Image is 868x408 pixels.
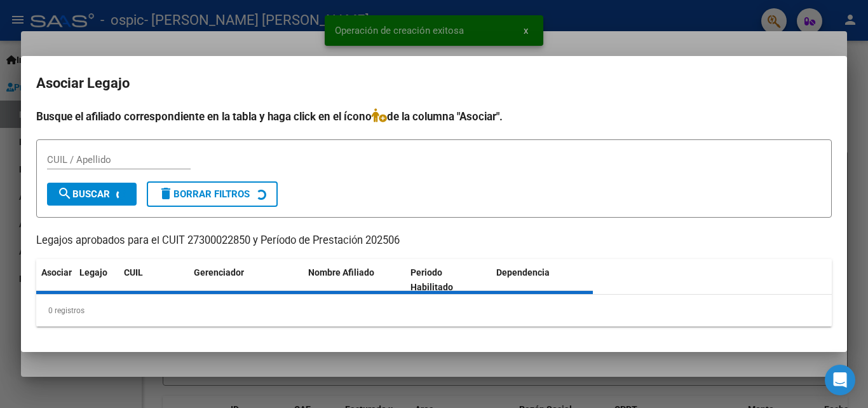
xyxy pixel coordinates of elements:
[79,267,107,278] span: Legajo
[41,267,72,278] span: Asociar
[119,259,189,301] datatable-header-cell: CUIL
[491,259,593,301] datatable-header-cell: Dependencia
[496,267,550,278] span: Dependencia
[825,365,855,395] div: Open Intercom Messenger
[57,186,72,201] mat-icon: search
[74,259,119,301] datatable-header-cell: Legajo
[36,259,74,301] datatable-header-cell: Asociar
[405,259,491,301] datatable-header-cell: Periodo Habilitado
[410,267,453,292] span: Periodo Habilitado
[158,186,173,201] mat-icon: delete
[189,259,303,301] datatable-header-cell: Gerenciador
[36,108,832,125] h4: Busque el afiliado correspondiente en la tabla y haga click en el ícono de la columna "Asociar".
[57,188,110,200] span: Buscar
[303,259,405,301] datatable-header-cell: Nombre Afiliado
[47,183,137,206] button: Buscar
[124,267,143,278] span: CUIL
[36,295,832,327] div: 0 registros
[36,233,832,249] p: Legajos aprobados para el CUIT 27300022850 y Período de Prestación 202506
[36,71,832,95] h2: Asociar Legajo
[158,188,250,200] span: Borrar Filtros
[194,267,244,278] span: Gerenciador
[308,267,374,278] span: Nombre Afiliado
[147,181,278,207] button: Borrar Filtros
